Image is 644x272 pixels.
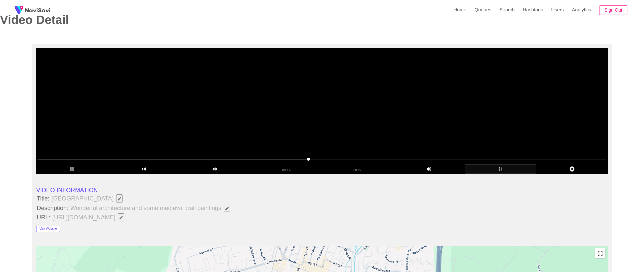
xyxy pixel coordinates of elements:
[116,194,123,202] button: Edit Field
[536,164,608,174] div: add
[25,8,50,13] img: fireSpot
[353,168,362,172] span: 00:29
[13,4,25,16] img: fireSpot
[393,164,465,172] div: add
[36,214,51,221] span: URL:
[225,207,229,210] span: Edit Field
[36,187,608,193] li: VIDEO INFORMATION
[118,213,124,221] button: Edit Field
[224,204,230,212] button: Edit Field
[36,226,60,232] button: Visit Website
[117,197,122,200] span: Edit Field
[595,248,605,258] button: Toggle fullscreen view
[179,164,251,174] div: add
[599,5,627,15] button: Sign Out
[51,194,126,203] span: [GEOGRAPHIC_DATA]
[108,164,180,174] div: add
[119,216,123,219] span: Edit Field
[36,195,50,202] span: Title:
[70,203,233,212] span: Wonderful architecture and some medieval wall paintings
[36,224,60,231] a: Visit Website
[282,168,291,172] span: 00:14
[465,164,536,174] div: add
[52,213,127,222] span: [URL][DOMAIN_NAME]
[49,55,59,59] b: Error:
[36,205,69,211] span: Description:
[36,164,108,174] div: add
[49,55,91,59] span: Failed to load Video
